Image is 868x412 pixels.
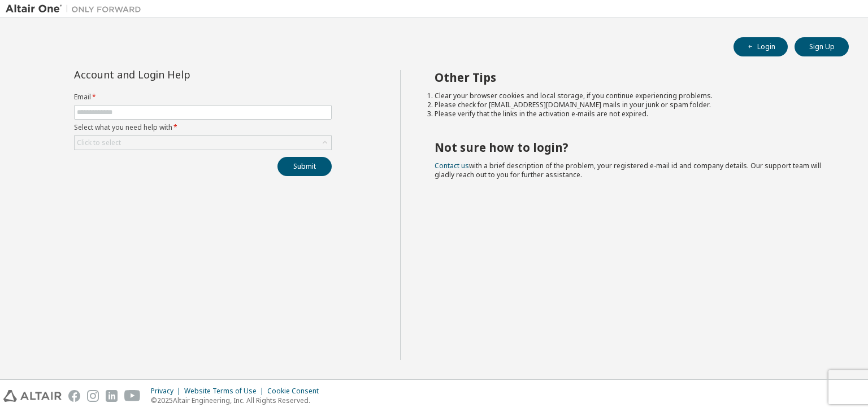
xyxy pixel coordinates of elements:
button: Login [734,37,788,56]
li: Clear your browser cookies and local storage, if you continue experiencing problems. [435,91,829,100]
p: © 2025 Altair Engineering, Inc. All Rights Reserved. [151,396,325,405]
div: Website Terms of Use [184,387,267,396]
div: Click to select [75,136,331,150]
h2: Not sure how to login? [435,140,829,155]
img: altair_logo.svg [3,390,62,402]
img: youtube.svg [124,390,141,402]
div: Privacy [151,387,184,396]
div: Account and Login Help [74,70,280,79]
span: with a brief description of the problem, your registered e-mail id and company details. Our suppo... [435,161,821,179]
div: Cookie Consent [267,387,325,396]
img: linkedin.svg [106,390,118,402]
div: Click to select [77,138,121,147]
a: Contact us [435,161,469,170]
button: Sign Up [795,37,849,56]
img: instagram.svg [87,390,99,402]
img: Altair One [6,3,147,15]
h2: Other Tips [435,70,829,85]
img: facebook.svg [68,390,80,402]
button: Submit [277,157,332,176]
label: Email [74,93,332,102]
li: Please check for [EMAIL_ADDRESS][DOMAIN_NAME] mails in your junk or spam folder. [435,100,829,109]
label: Select what you need help with [74,123,332,132]
li: Please verify that the links in the activation e-mails are not expired. [435,109,829,119]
